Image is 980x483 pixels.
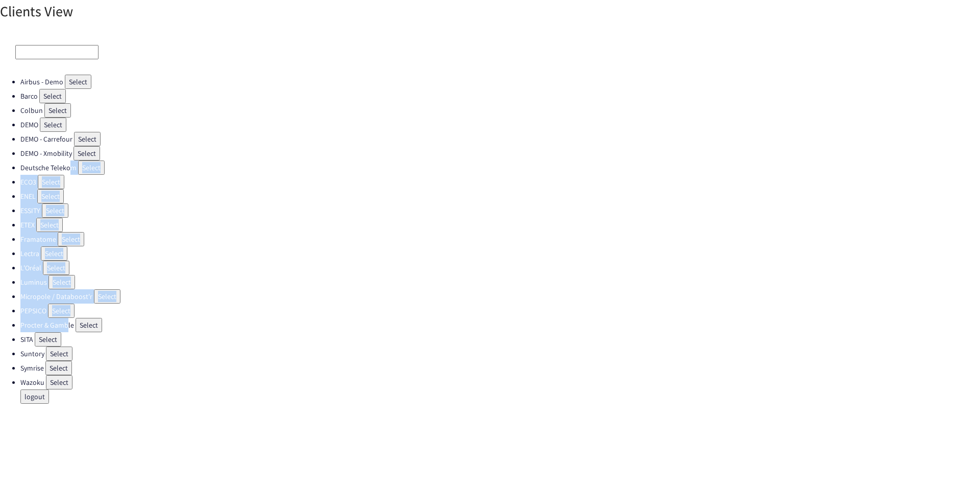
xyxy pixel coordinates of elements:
button: Select [37,189,64,203]
li: Deutsche Telekom [20,160,980,175]
button: logout [20,389,49,404]
button: Select [39,89,66,103]
li: Suntory [20,347,980,361]
button: Select [45,361,72,375]
button: Select [44,103,71,118]
li: ENEL [20,189,980,203]
button: Select [76,318,102,332]
button: Select [40,118,66,132]
li: ETEX [20,218,980,232]
li: Luminus [20,275,980,289]
li: DEMO - Xmobility [20,146,980,160]
button: Select [48,304,75,318]
button: Select [74,132,101,146]
li: DEMO - Carrefour [20,132,980,146]
li: Airbus - Demo [20,75,980,89]
li: SITA [20,332,980,347]
li: Micropole / Databoost'r [20,289,980,304]
li: Lectra [20,246,980,261]
button: Select [94,289,120,304]
iframe: Chat Widget [929,434,980,483]
li: DEMO [20,118,980,132]
li: Wazoku [20,375,980,389]
li: Symrise [20,361,980,375]
li: Framatome [20,232,980,246]
li: ESSITY [20,203,980,218]
li: ECO3 [20,175,980,189]
button: Select [41,246,67,261]
button: Select [43,261,69,275]
li: Procter & Gamble [20,318,980,332]
button: Select [42,203,68,218]
button: Select [73,146,100,160]
button: Select [58,232,84,246]
button: Select [35,332,61,347]
button: Select [65,75,91,89]
button: Select [46,375,72,389]
li: L'Oréal [20,261,980,275]
button: Select [36,218,63,232]
li: Barco [20,89,980,103]
li: PEPSICO [20,304,980,318]
button: Select [38,175,64,189]
button: Select [78,160,105,175]
button: Select [48,275,75,289]
li: Colbun [20,103,980,118]
button: Select [46,347,72,361]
